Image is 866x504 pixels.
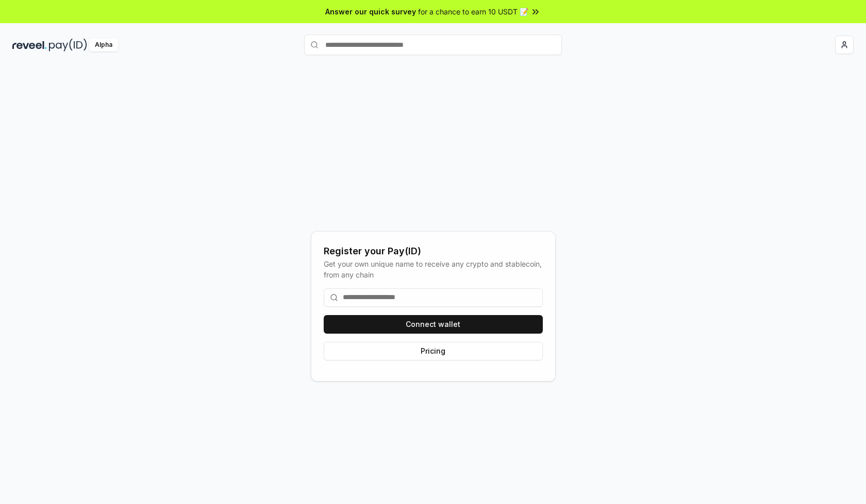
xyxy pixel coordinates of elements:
[12,39,47,51] img: reveel_dark
[418,6,528,17] span: for a chance to earn 10 USDT 📝
[49,39,87,51] img: pay_id
[325,6,416,17] span: Answer our quick survey
[324,342,543,360] button: Pricing
[324,258,543,280] div: Get your own unique name to receive any crypto and stablecoin, from any chain
[89,39,118,51] div: Alpha
[324,315,543,334] button: Connect wallet
[324,244,543,258] div: Register your Pay(ID)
